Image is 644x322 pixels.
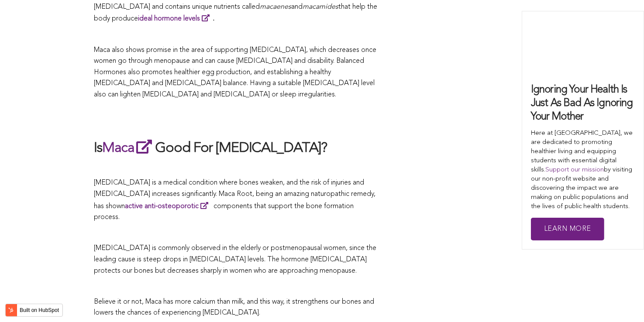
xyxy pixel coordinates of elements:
iframe: Chat Widget [600,280,644,322]
span: [MEDICAL_DATA] is commonly observed in the elderly or postmenopausal women, since the leading cau... [94,245,376,274]
span: macaenes [260,3,291,10]
span: [MEDICAL_DATA] is a medical condition where bones weaken, and the risk of injuries and [MEDICAL_D... [94,179,375,221]
span: Maca also shows promise in the area of supporting [MEDICAL_DATA], which decreases once women go t... [94,47,376,98]
a: active anti-osteoporotic [125,203,212,210]
span: and [291,3,303,10]
img: HubSpot sprocket logo [6,305,16,315]
a: Learn More [531,218,604,241]
label: Built on HubSpot [16,305,62,316]
button: Built on HubSpot [5,304,63,317]
span: Believe it or not, Maca has more calcium than milk, and this way, it strengthens our bones and lo... [94,298,374,317]
strong: . [138,15,214,22]
h2: Is Good For [MEDICAL_DATA]? [94,138,378,158]
a: Maca [102,141,155,155]
a: ideal hormone levels [138,15,213,22]
span: macamides [303,3,338,10]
